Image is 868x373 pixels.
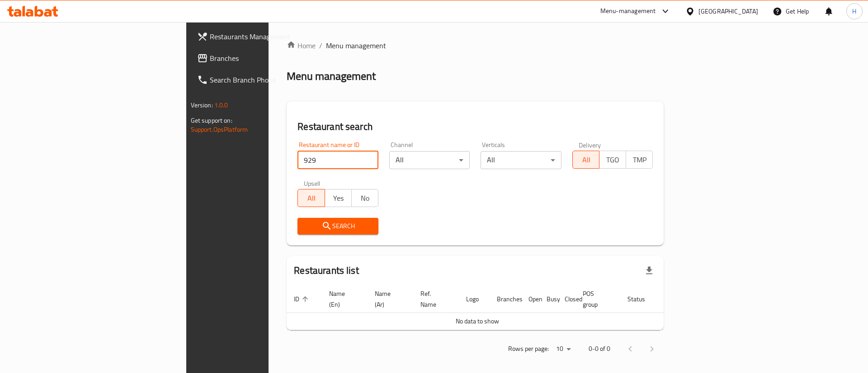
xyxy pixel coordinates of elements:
button: TGO [599,151,626,169]
a: Branches [190,47,331,69]
input: Search for restaurant name or ID.. [297,151,378,169]
span: Restaurants Management [210,31,324,42]
span: Search [305,221,371,232]
p: Rows per page: [508,343,549,355]
div: Rows per page: [552,342,574,356]
span: TGO [603,153,623,166]
th: Logo [459,286,490,313]
span: No data to show [456,315,499,327]
label: Delivery [579,142,601,148]
span: ID [294,294,311,304]
table: enhanced table [287,286,699,330]
span: POS group [583,288,609,310]
span: Name (Ar) [375,288,402,310]
div: [GEOGRAPHIC_DATA] [698,6,758,16]
p: 0-0 of 0 [589,343,610,355]
span: Ref. Name [420,288,448,310]
button: Yes [325,189,352,207]
nav: breadcrumb [287,40,664,51]
span: Search Branch Phone [210,74,324,85]
span: All [302,192,321,205]
span: H [852,6,856,16]
button: Search [297,218,378,235]
button: All [572,151,599,169]
span: Status [627,294,657,304]
h2: Restaurants list [294,264,359,277]
h2: Menu management [287,69,376,83]
button: TMP [626,151,653,169]
div: All [481,151,561,169]
span: Name (En) [329,288,357,310]
span: All [576,153,596,166]
th: Closed [557,286,576,313]
th: Open [521,286,539,313]
h2: Restaurant search [297,120,653,134]
div: All [389,151,470,169]
span: Branches [210,53,324,64]
span: 1.0.0 [214,99,228,111]
div: Export file [638,260,660,281]
div: Menu-management [600,6,656,17]
span: TMP [630,153,649,166]
a: Support.OpsPlatform [191,124,248,135]
th: Branches [490,286,521,313]
label: Upsell [304,180,321,186]
span: No [355,192,375,205]
span: Yes [329,192,348,205]
a: Restaurants Management [190,26,331,47]
th: Busy [539,286,557,313]
span: Menu management [326,40,386,51]
button: All [297,189,325,207]
span: Get support on: [191,115,232,126]
a: Search Branch Phone [190,69,331,91]
span: Version: [191,99,213,111]
button: No [351,189,378,207]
